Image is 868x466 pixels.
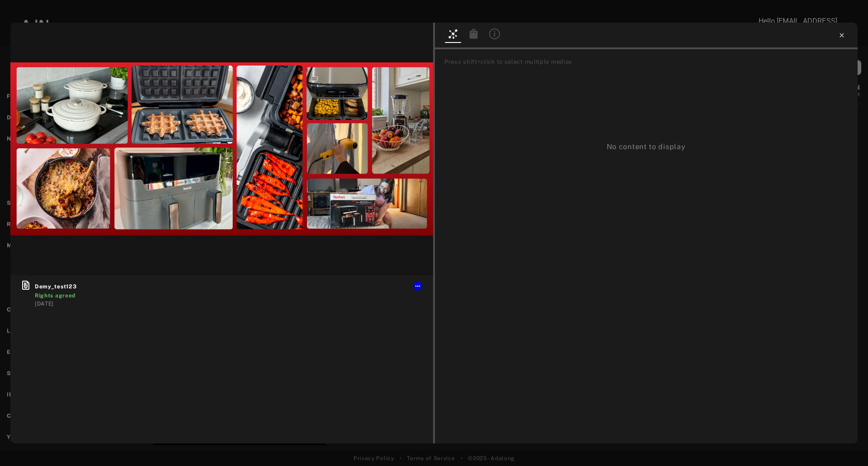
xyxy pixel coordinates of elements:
[35,282,423,291] span: Demy_test123
[444,57,854,66] div: Press shift+click to select multiple medias
[823,423,868,466] iframe: Chat Widget
[442,74,850,152] div: No content to display
[35,301,54,307] time: 2025-09-01T14:20:16.489Z
[823,423,868,466] div: Chatwidget
[10,62,433,235] img: 1756736417234685511_0.png
[35,292,75,299] span: Rights agreed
